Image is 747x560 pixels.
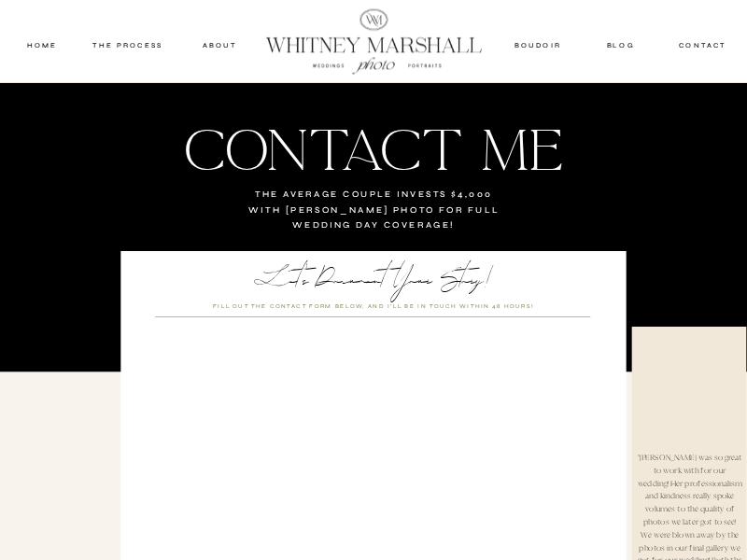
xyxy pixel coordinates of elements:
p: Let’s document your Story! [158,257,590,290]
a: contact [673,40,732,51]
a: home [15,40,68,51]
a: THE PROCESS [91,40,165,51]
a: about [190,40,251,51]
h3: the average couple invests $4,000 with [PERSON_NAME] photo for full wedding day coverage! [246,186,501,235]
h3: fill out the contact form below, and i'll be in touch within 48 hours! [188,301,558,313]
a: blog [593,40,648,51]
div: contact me [113,119,634,176]
a: boudoir [513,40,563,51]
